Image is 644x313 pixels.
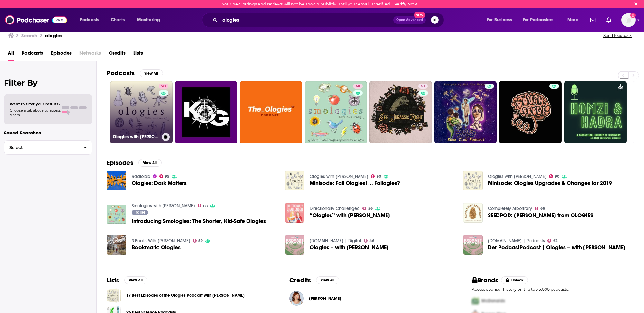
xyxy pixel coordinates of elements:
a: 90 [371,174,381,178]
a: 46 [364,239,374,243]
img: Minisode: Ologies Upgrades & Changes for 2019 [463,171,483,190]
img: Alie Ward [289,291,304,306]
button: Show profile menu [621,13,636,27]
button: View All [140,69,163,77]
span: Introducing Smologies: The Shorter, Kid-Safe Ologies [132,218,266,224]
a: detektor.fm | Podcasts [488,238,545,244]
span: Select [4,145,79,150]
span: [PERSON_NAME] [309,296,341,301]
span: Want to filter your results? [10,102,61,106]
a: 17 Best Episodes of the Ologies Podcast with [PERSON_NAME] [126,292,245,299]
a: 62 [547,239,557,243]
span: For Business [487,15,512,24]
button: Send feedback [602,33,634,38]
a: Ologies: Dark Matters [132,180,187,186]
a: EpisodesView All [107,159,162,167]
input: Search podcasts, credits, & more... [220,15,393,25]
img: First Pro Logo [469,294,481,308]
a: Credits [109,48,126,61]
a: Ologies with Alie Ward [310,174,368,179]
span: 51 [421,83,425,90]
img: Minisode: Fall Ologies! ... Fallogies? [285,171,305,190]
span: Networks [79,48,101,61]
a: “Ologies” with Alie Ward [285,203,305,223]
h2: Filter By [4,78,92,87]
a: 3 Books With Neil Pasricha [132,238,190,244]
button: open menu [482,15,520,25]
h3: Search [21,32,37,39]
a: 68 [353,84,363,89]
div: Search podcasts, credits, & more... [208,13,450,27]
button: open menu [75,15,107,25]
span: More [567,15,578,24]
span: Ologies – with [PERSON_NAME] [310,245,389,250]
a: 51 [369,81,432,143]
a: Der PodcastPodcast | Ologies – with Alie Ward [463,235,483,255]
p: Access sponsor history on the top 5,000 podcasts. [472,287,634,292]
span: Open Advanced [396,18,423,22]
span: Der PodcastPodcast | Ologies – with [PERSON_NAME] [488,245,625,250]
img: Bookmark: Ologies [107,235,126,255]
img: SEEDPOD: Alie Ward from OLOGIES [463,203,483,223]
p: Saved Searches [4,130,92,136]
span: 59 [198,239,203,242]
img: Ologies – with Alie Ward [285,235,305,255]
span: 90 [555,175,559,178]
img: Podchaser - Follow, Share and Rate Podcasts [5,14,67,26]
a: 66 [535,207,545,210]
a: Ologies with Alie Ward [488,174,546,179]
a: 59 [193,239,203,243]
a: PodcastsView All [107,69,163,77]
span: Lists [133,48,143,61]
span: Trailer [134,210,145,214]
a: Smologies with Alie Ward [132,203,195,208]
span: Logged in as BretAita [621,13,636,27]
span: For Podcasters [523,15,554,24]
span: 68 [203,205,208,207]
a: Ologies – with Alie Ward [310,245,389,250]
a: Radiolab [132,174,150,179]
a: SEEDPOD: Alie Ward from OLOGIES [488,213,593,218]
a: Podcasts [22,48,43,61]
span: 90 [161,83,166,90]
span: 56 [368,207,373,210]
span: Monitoring [137,15,160,24]
span: 62 [553,239,557,242]
img: Introducing Smologies: The Shorter, Kid-Safe Ologies [107,205,126,224]
span: McDonalds [481,298,505,304]
button: Alie WardAlie Ward [289,288,451,309]
a: detektor.fm | Digital [310,238,361,244]
a: Bookmark: Ologies [132,245,181,250]
a: Episodes [51,48,72,61]
a: 90Ologies with [PERSON_NAME] [110,81,173,143]
a: 17 Best Episodes of the Ologies Podcast with Alie Ward [107,288,121,303]
button: Open AdvancedNew [393,16,426,24]
button: View All [316,276,339,284]
a: 90 [159,84,168,89]
span: All [8,48,14,61]
button: open menu [518,15,563,25]
a: Show notifications dropdown [588,14,599,25]
h2: Podcasts [107,69,135,77]
img: Ologies: Dark Matters [107,171,126,190]
a: Minisode: Fall Ologies! ... Fallogies? [310,180,400,186]
a: Minisode: Ologies Upgrades & Changes for 2019 [488,180,612,186]
a: 95 [159,174,170,178]
div: Your new ratings and reviews will not be shown publicly until your email is verified. [222,2,417,6]
span: 46 [369,239,374,242]
span: Choose a tab above to access filters. [10,108,61,117]
a: CreditsView All [289,276,339,284]
span: Podcasts [80,15,99,24]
